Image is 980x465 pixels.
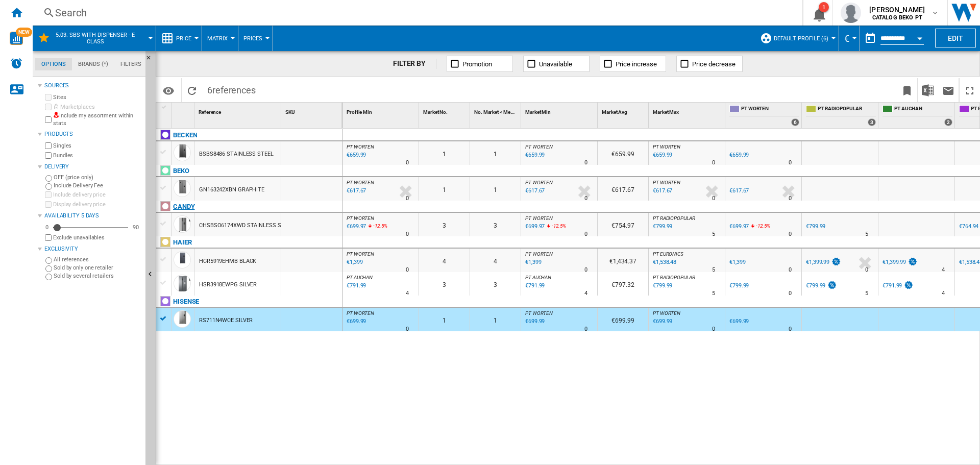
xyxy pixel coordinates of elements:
[474,109,510,115] span: No. Market < Me
[911,28,929,46] button: Open calendar
[54,256,141,263] label: All references
[472,103,521,118] div: Sort None
[419,308,470,331] div: 1
[419,272,470,296] div: 3
[883,282,902,289] div: €791.99
[406,193,409,204] div: Delivery Time : 0 day
[345,150,366,160] div: Last updated : Friday, 3 October 2025 05:58
[421,103,470,118] div: Sort None
[35,58,72,70] md-tab-item: Options
[584,229,587,239] div: Delivery Time : 0 day
[935,29,976,47] button: Edit
[728,150,749,160] div: €659.99
[869,5,925,15] span: [PERSON_NAME]
[827,281,837,289] img: promotionV3.png
[872,14,922,21] b: CATALOG BEKO PT
[161,26,197,51] div: Price
[525,144,553,150] span: PT WORTEN
[651,150,672,160] div: Last updated : Friday, 3 October 2025 05:58
[598,177,648,201] div: €617.67
[729,318,749,325] div: €699.99
[712,288,715,299] div: Delivery Time : 5 days
[54,32,136,45] span: 5.03. SBS with Dispenser - E Class
[894,105,952,114] span: PT AUCHAN
[651,281,672,291] div: Last updated : Friday, 3 October 2025 04:02
[804,281,837,291] div: €799.99
[199,250,256,273] div: HCR5919EHMB BLACK
[831,257,841,266] img: promotionV3.png
[653,251,683,257] span: PT EURONICS
[551,222,557,234] i: %
[393,59,436,69] div: FILTER BY
[922,84,934,96] img: excel-24x24.png
[53,234,141,241] label: Exclude unavailables
[345,281,366,291] div: Last updated : Friday, 3 October 2025 04:35
[53,93,141,101] label: Sites
[406,265,409,275] div: Delivery Time : 0 day
[207,35,228,42] span: Matrix
[651,186,672,196] div: Last updated : Friday, 3 October 2025 03:30
[774,26,834,51] button: Default profile (6)
[462,60,492,68] span: Promotion
[45,183,52,190] input: Include Delivery Fee
[54,272,141,280] label: Sold by several retailers
[53,191,141,199] label: Include delivery price
[598,308,648,331] div: €699.99
[174,103,194,118] div: Sort None
[45,94,52,101] input: Sites
[45,265,52,272] input: Sold by only one retailer
[419,213,470,236] div: 3
[728,316,749,327] div: €699.99
[958,222,978,232] div: €764.94
[176,26,197,51] button: Price
[199,309,253,332] div: RS711N4WCE SILVER
[345,103,419,118] div: Sort None
[729,223,749,230] div: €699.97
[45,113,52,126] input: Include my assortment within stats
[819,2,829,12] div: 1
[728,186,749,196] div: €617.67
[419,177,470,201] div: 1
[552,223,562,229] span: -12.5
[881,257,918,267] div: €1,399.99
[207,26,233,51] button: Matrix
[524,222,545,232] div: Last updated : Friday, 3 October 2025 02:50
[692,60,736,68] span: Price decrease
[728,281,749,291] div: €799.99
[421,103,470,118] div: Market No. Sort None
[525,275,551,280] span: PT AUCHAN
[741,105,799,114] span: PT WORTEN
[653,180,680,185] span: PT WORTEN
[53,112,141,128] label: Include my assortment within stats
[53,152,141,159] label: Bundles
[173,296,199,308] div: Click to filter on that brand
[944,118,952,126] div: 2 offers sold by PT AUCHAN
[45,152,52,159] input: Bundles
[44,163,141,171] div: Delivery
[804,103,878,128] div: PT RADIOPOPULAR 3 offers sold by PT RADIOPOPULAR
[199,142,274,166] div: BSBS8486 STAINLESS STEEL
[523,103,597,118] div: Market Min Sort None
[45,274,52,280] input: Sold by several retailers
[653,275,695,280] span: PT RADIOPOPULAR
[53,223,128,233] md-slider: Availability
[584,158,587,168] div: Delivery Time : 0 day
[199,214,293,237] div: CHSBSO6174XWD STAINLESS STEEL
[756,223,767,229] span: -12.5
[285,109,295,115] span: SKU
[419,141,470,165] div: 1
[173,129,197,141] div: Click to filter on that brand
[347,215,374,221] span: PT WORTEN
[197,103,281,118] div: Reference Sort None
[345,103,419,118] div: Profile Min Sort None
[45,234,52,241] input: Display delivery price
[881,281,914,291] div: €791.99
[804,257,841,267] div: €1,399.99
[197,103,281,118] div: Sort None
[524,316,545,327] div: Last updated : Friday, 3 October 2025 05:50
[651,103,725,118] div: Market Max Sort None
[406,229,409,239] div: Delivery Time : 0 day
[45,191,52,198] input: Include delivery price
[45,201,52,208] input: Display delivery price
